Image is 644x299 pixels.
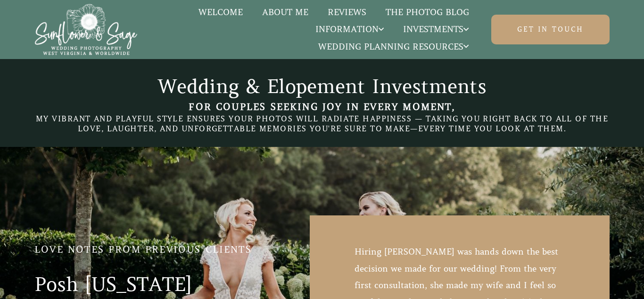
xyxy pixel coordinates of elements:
[189,6,252,18] a: Welcome
[318,6,376,18] a: Reviews
[306,23,394,35] a: Information
[34,114,610,134] h5: —
[491,15,610,44] a: Get in touch
[418,124,566,133] span: every time you look at them.
[34,72,610,101] h1: Wedding & Elopement Investments
[34,4,138,56] img: Sunflower & Sage Wedding Photography
[309,41,479,53] a: Wedding Planning Resources
[189,101,455,113] strong: For couples seeking joy in every moment,
[394,23,479,35] a: Investments
[517,25,584,34] span: Get in touch
[403,25,469,34] span: Investments
[252,6,318,18] a: About Me
[36,114,611,133] span: my vibrant and playful style ensures your photos WILL radiate happiness — TAKING you RIGHT back t...
[376,6,479,18] a: The Photog Blog
[315,25,384,34] span: Information
[318,42,469,51] span: Wedding Planning Resources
